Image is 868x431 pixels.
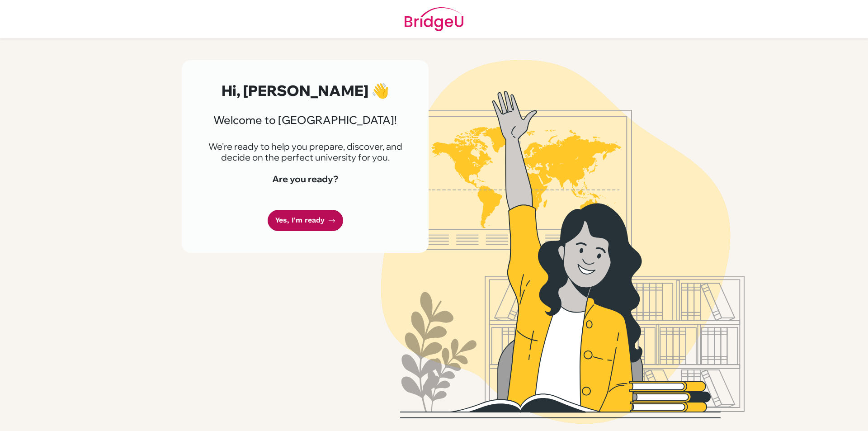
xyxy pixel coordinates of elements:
[203,174,407,185] h4: Are you ready?
[305,60,821,424] img: Welcome to Bridge U
[203,141,407,163] p: We're ready to help you prepare, discover, and decide on the perfect university for you.
[268,210,343,231] a: Yes, I'm ready
[203,82,407,99] h2: Hi, [PERSON_NAME] 👋
[203,114,407,127] h3: Welcome to [GEOGRAPHIC_DATA]!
